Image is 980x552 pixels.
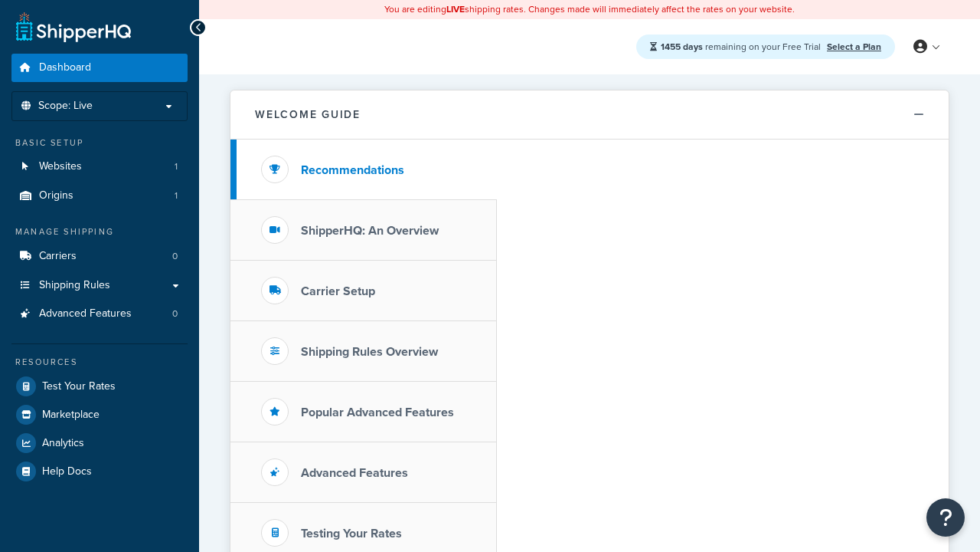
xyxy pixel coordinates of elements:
[301,224,439,238] h3: ShipperHQ: An Overview
[11,182,188,210] a: Origins1
[39,189,73,202] span: Origins
[39,61,91,74] span: Dashboard
[926,498,965,537] button: Open Resource Center
[301,406,454,419] h3: Popular Advanced Features
[11,54,188,82] a: Dashboard
[11,458,188,485] a: Help Docs
[42,465,92,478] span: Help Docs
[11,136,188,149] div: Basic Setup
[11,225,188,238] div: Manage Shipping
[11,153,188,181] a: Websites1
[11,242,188,271] a: Carriers0
[255,109,361,120] h2: Welcome Guide
[172,307,178,320] span: 0
[301,163,404,177] h3: Recommendations
[230,90,949,140] button: Welcome Guide
[11,373,188,400] a: Test Your Rates
[661,40,703,54] strong: 1455 days
[42,437,84,450] span: Analytics
[661,40,823,54] span: remaining on your Free Trial
[446,2,465,16] b: LIVE
[42,380,116,393] span: Test Your Rates
[39,250,77,263] span: Carriers
[42,409,100,422] span: Marketplace
[11,356,188,369] div: Resources
[175,189,178,202] span: 1
[11,401,188,429] a: Marketplace
[172,250,178,263] span: 0
[301,345,438,359] h3: Shipping Rules Overview
[11,153,188,181] li: Websites
[39,279,110,292] span: Shipping Rules
[38,100,93,113] span: Scope: Live
[11,300,188,328] li: Advanced Features
[11,429,188,457] a: Analytics
[39,307,132,320] span: Advanced Features
[827,40,881,54] a: Select a Plan
[175,160,178,173] span: 1
[11,300,188,328] a: Advanced Features0
[39,160,82,173] span: Websites
[301,527,402,540] h3: Testing Your Rates
[11,271,188,300] a: Shipping Rules
[301,466,408,480] h3: Advanced Features
[11,182,188,210] li: Origins
[11,242,188,271] li: Carriers
[301,284,375,298] h3: Carrier Setup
